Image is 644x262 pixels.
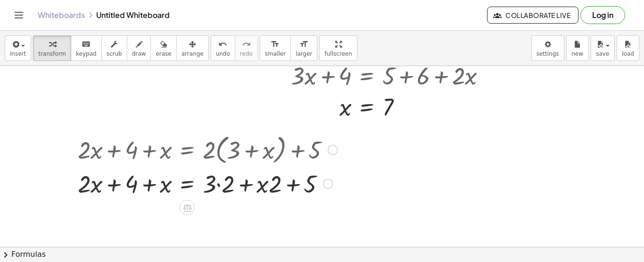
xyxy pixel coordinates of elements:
button: arrange [176,35,209,61]
div: Apply the same math to both sides of the equation [180,200,195,215]
span: fullscreen [324,51,352,57]
i: format_size [271,39,280,50]
button: scrub [101,35,127,61]
span: load [622,51,634,57]
span: settings [537,51,559,57]
i: keyboard [82,39,91,50]
i: redo [242,39,251,50]
button: transform [33,35,71,61]
a: Whiteboards [38,10,85,20]
span: redo [240,51,253,57]
button: load [617,35,639,61]
button: save [591,35,615,61]
span: smaller [265,51,286,57]
button: format_sizelarger [290,35,317,61]
span: undo [216,51,230,57]
button: insert [5,35,31,61]
span: erase [156,51,171,57]
button: settings [531,35,564,61]
button: erase [150,35,176,61]
span: draw [132,51,146,57]
span: keypad [76,51,97,57]
span: new [571,51,583,57]
span: arrange [182,51,204,57]
span: save [596,51,609,57]
button: Collaborate Live [487,7,578,24]
span: transform [38,51,66,57]
button: format_sizesmaller [260,35,291,61]
span: scrub [107,51,122,57]
button: fullscreen [319,35,357,61]
button: Toggle navigation [11,8,26,23]
button: draw [127,35,151,61]
button: redoredo [235,35,258,61]
button: undoundo [211,35,235,61]
i: format_size [299,39,308,50]
i: undo [218,39,227,50]
span: insert [10,51,26,57]
span: larger [296,51,312,57]
button: new [566,35,589,61]
button: Log in [580,6,625,24]
span: Collaborate Live [495,11,570,19]
button: keyboardkeypad [71,35,102,61]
